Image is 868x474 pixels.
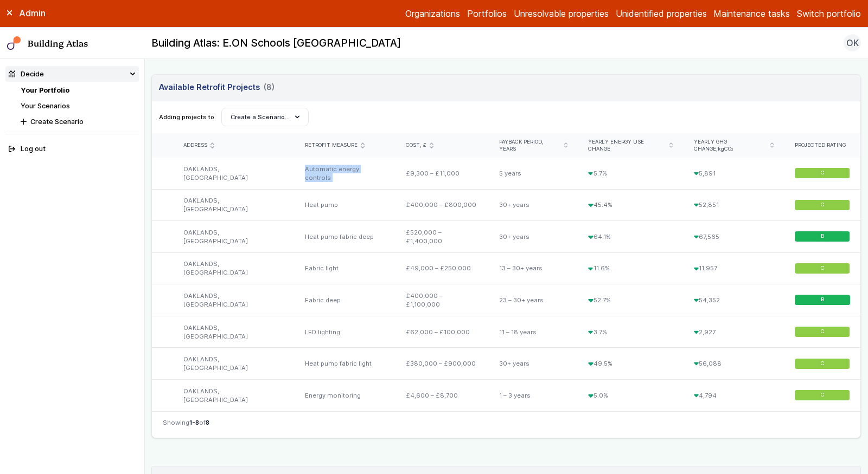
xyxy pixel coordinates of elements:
div: Heat pump fabric light [295,348,395,380]
div: 54,352 [684,284,784,316]
span: C [820,328,824,335]
div: OAKLANDS, [GEOGRAPHIC_DATA] [173,348,295,380]
div: OAKLANDS, [GEOGRAPHIC_DATA] [173,380,295,411]
div: 30+ years [489,189,578,221]
div: 67,565 [684,221,784,253]
div: Fabric deep [295,284,395,316]
div: OAKLANDS, [GEOGRAPHIC_DATA] [173,221,295,253]
span: Address [183,142,207,149]
div: £4,600 – £8,700 [395,380,489,411]
span: 8 [206,419,209,426]
a: Unresolvable properties [514,7,609,20]
div: Projected rating [795,142,850,149]
a: Maintenance tasks [713,7,790,20]
div: 3.7% [578,316,683,348]
div: OAKLANDS, [GEOGRAPHIC_DATA] [173,284,295,316]
span: Yearly energy use change [588,139,666,153]
div: OAKLANDS, [GEOGRAPHIC_DATA] [173,252,295,284]
span: B [821,297,824,304]
span: 1-8 [189,419,199,426]
span: OK [846,36,859,49]
div: LED lighting [295,316,395,348]
div: 56,088 [684,348,784,380]
div: 64.1% [578,221,683,253]
div: 5.7% [578,158,683,189]
div: OAKLANDS, [GEOGRAPHIC_DATA] [173,316,295,348]
span: (8) [264,81,275,93]
div: 4,794 [684,380,784,411]
div: £49,000 – £250,000 [395,252,489,284]
span: kgCO₂ [718,146,733,152]
div: 2,927 [684,316,784,348]
div: OAKLANDS, [GEOGRAPHIC_DATA] [173,158,295,189]
div: Fabric light [295,252,395,284]
div: 49.5% [578,348,683,380]
div: £380,000 – £900,000 [395,348,489,380]
h3: Available Retrofit Projects [159,81,274,93]
button: Create Scenario [17,114,139,129]
button: OK [844,34,861,51]
div: 30+ years [489,348,578,380]
summary: Decide [5,66,139,82]
div: £9,300 – £11,000 [395,158,489,189]
a: Portfolios [467,7,507,20]
div: 11 – 18 years [489,316,578,348]
span: C [820,392,824,399]
a: Your Scenarios [21,102,70,110]
div: Energy monitoring [295,380,395,411]
div: 13 – 30+ years [489,252,578,284]
div: Automatic energy controls [295,158,395,189]
div: OAKLANDS, [GEOGRAPHIC_DATA] [173,189,295,221]
span: Adding projects to [159,113,214,121]
a: Your Portfolio [21,86,69,94]
div: 11,957 [684,252,784,284]
nav: Table navigation [152,411,860,438]
div: 5.0% [578,380,683,411]
span: Payback period, years [499,139,560,153]
div: £520,000 – £1,400,000 [395,221,489,253]
h2: Building Atlas: E.ON Schools [GEOGRAPHIC_DATA] [151,36,401,50]
div: 45.4% [578,189,683,221]
div: 52,851 [684,189,784,221]
span: C [820,360,824,367]
span: C [820,202,824,209]
div: 11.6% [578,252,683,284]
a: Unidentified properties [616,7,707,20]
span: B [821,233,824,240]
div: 5 years [489,158,578,189]
div: £400,000 – £800,000 [395,189,489,221]
button: Switch portfolio [797,7,861,20]
div: Heat pump [295,189,395,221]
div: 5,891 [684,158,784,189]
div: Decide [9,69,44,79]
a: Organizations [405,7,460,20]
div: 1 – 3 years [489,380,578,411]
span: C [820,265,824,272]
button: Create a Scenario… [221,108,309,126]
div: Heat pump fabric deep [295,221,395,253]
div: £400,000 – £1,100,000 [395,284,489,316]
span: C [820,170,824,177]
span: Showing of [163,418,209,427]
div: 30+ years [489,221,578,253]
span: Yearly GHG change, [694,139,767,153]
div: £62,000 – £100,000 [395,316,489,348]
img: main-0bbd2752.svg [7,36,21,50]
button: Log out [5,141,139,157]
div: 23 – 30+ years [489,284,578,316]
span: Retrofit measure [305,142,358,149]
span: Cost, £ [406,142,426,149]
div: 52.7% [578,284,683,316]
